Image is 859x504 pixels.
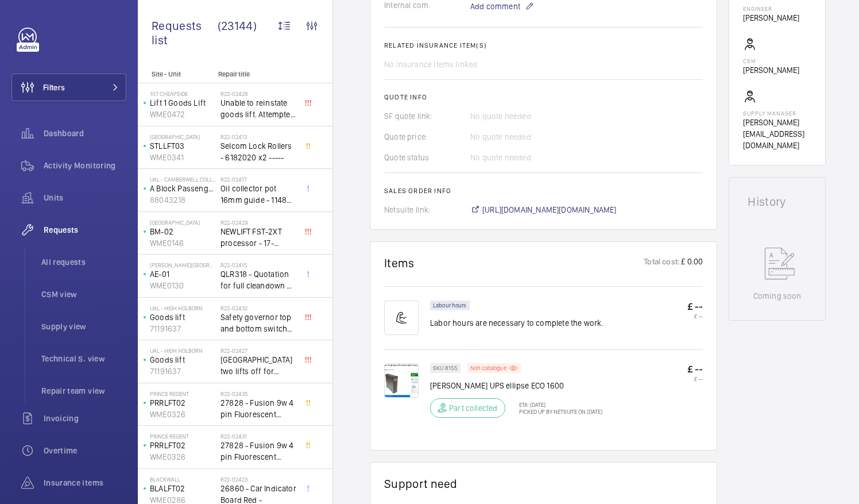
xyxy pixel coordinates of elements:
[44,445,126,456] span: Overtime
[150,261,216,268] p: [PERSON_NAME][GEOGRAPHIC_DATA]
[470,204,617,216] a: [URL][DOMAIN_NAME][DOMAIN_NAME]
[743,12,799,24] p: [PERSON_NAME]
[430,317,603,329] p: Labor hours are necessary to complete the work.
[743,57,799,64] p: CSM
[44,477,126,488] span: Insurance items
[150,226,216,237] p: BM-02
[220,183,296,206] span: Oil collector pot 16mm guide - 11482 x2
[384,256,415,270] h1: Items
[743,5,799,12] p: Engineer
[753,290,802,302] p: Coming soon
[220,90,296,97] h2: R22-02428
[220,311,296,334] span: Safety governor top and bottom switches not working from an immediate defect. Lift passenger lift...
[150,183,216,194] p: A Block Passenger Lift 2 (B) L/H
[220,140,296,163] span: Selcom Lock Rollers - 6182020 x2 -----
[743,117,811,151] p: [PERSON_NAME][EMAIL_ADDRESS][DOMAIN_NAME]
[384,41,703,49] h2: Related insurance item(s)
[150,194,216,206] p: 88043218
[687,363,703,375] p: £ --
[220,433,296,440] h2: R22-02431
[220,390,296,397] h2: R22-02435
[482,204,617,216] span: [URL][DOMAIN_NAME][DOMAIN_NAME]
[150,237,216,249] p: WME0146
[748,196,807,207] h1: History
[150,409,216,420] p: WME0326
[41,288,126,300] span: CSM view
[44,224,126,236] span: Requests
[644,256,680,270] p: Total cost:
[220,347,296,354] h2: R22-02427
[220,133,296,140] h2: R22-02413
[220,354,296,377] span: [GEOGRAPHIC_DATA] two lifts off for safety governor rope switches at top and bottom. Immediate de...
[150,219,216,226] p: [GEOGRAPHIC_DATA]
[512,401,602,408] p: ETA: [DATE]
[449,402,498,414] p: Part collected
[743,110,811,117] p: Supply manager
[433,366,458,370] p: SKU 8155
[512,408,602,415] p: Picked up by NetSuite on [DATE]
[44,413,126,424] span: Invoicing
[150,397,216,409] p: PRRLFT02
[150,354,216,366] p: Goods lift
[150,176,216,183] p: UAL - Camberwell College of Arts
[150,476,216,483] p: Blackwall
[150,133,216,140] p: [GEOGRAPHIC_DATA]
[384,187,703,195] h2: Sales order info
[152,18,218,47] span: Requests list
[150,268,216,280] p: AE-01
[384,363,419,398] img: xyIgsubuP3NtXnGDwAq9qANQhaxcRCBOKcsTqFcNFkCHMXvE.png
[150,97,216,109] p: Lift 1 Goods Lift
[44,160,126,171] span: Activity Monitoring
[138,70,214,78] p: Site - Unit
[150,347,216,354] p: UAL - High Holborn
[220,226,296,249] span: NEWLIFT FST-2XT processor - 17-02000003 1021,00 euros x1
[150,140,216,152] p: STLLFT03
[150,433,216,440] p: Prince Regent
[384,476,458,491] h1: Support need
[220,440,296,463] span: 27828 - Fusion 9w 4 pin Fluorescent Lamp / Bulb - Used on Prince regent lift No2 car top test con...
[218,70,294,78] p: Repair title
[150,311,216,323] p: Goods lift
[11,74,126,101] button: Filters
[43,82,65,93] span: Filters
[220,305,296,311] h2: R22-02432
[220,268,296,291] span: QLR318 - Quotation for full cleandown of lift and motor room at, Workspace, [PERSON_NAME][GEOGRAP...
[150,280,216,291] p: WME0130
[220,176,296,183] h2: R22-02417
[150,109,216,120] p: WME0472
[687,301,703,313] p: £ --
[220,476,296,483] h2: R22-02423
[430,380,602,391] p: [PERSON_NAME] UPS ellipse ECO 1600
[44,192,126,203] span: Units
[680,256,703,270] p: £ 0.00
[41,353,126,364] span: Technical S. view
[150,305,216,311] p: UAL - High Holborn
[687,375,703,382] p: £ --
[743,64,799,76] p: [PERSON_NAME]
[150,390,216,397] p: Prince Regent
[220,261,296,268] h2: R22-02415
[470,1,520,12] span: Add comment
[150,90,216,97] p: 107 Cheapside
[150,451,216,463] p: WME0326
[220,397,296,420] span: 27828 - Fusion 9w 4 pin Fluorescent Lamp / Bulb - Used on Prince regent lift No2 car top test con...
[687,313,703,320] p: £ --
[470,366,506,370] p: Non catalogue
[150,483,216,494] p: BLALFT02
[220,219,296,226] h2: R22-02429
[150,323,216,334] p: 71191637
[384,301,419,335] img: muscle-sm.svg
[220,97,296,120] span: Unable to reinstate goods lift. Attempted to swap control boards with PL2, no difference. Technic...
[150,366,216,377] p: 71191637
[433,303,467,307] p: Labour hours
[384,93,703,101] h2: Quote info
[41,256,126,268] span: All requests
[41,321,126,332] span: Supply view
[150,440,216,451] p: PRRLFT02
[44,128,126,139] span: Dashboard
[150,152,216,163] p: WME0341
[41,385,126,397] span: Repair team view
